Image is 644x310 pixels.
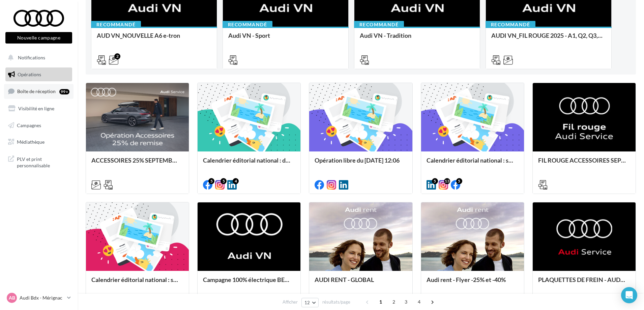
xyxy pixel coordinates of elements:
[223,21,272,28] div: Recommandé
[91,157,183,170] div: ACCESSOIRES 25% SEPTEMBRE - AUDI SERVICE
[91,276,183,290] div: Calendrier éditorial national : semaines du 04.08 au 25.08
[538,157,630,170] div: FIL ROUGE ACCESSOIRES SEPTEMBRE - AUDI SERVICE
[4,51,71,65] button: Notifications
[91,21,141,28] div: Recommandé
[20,294,64,301] p: Audi Bdx - Mérignac
[4,102,74,116] a: Visibilité en ligne
[427,276,519,290] div: Audi rent - Flyer -25% et -40%
[203,276,295,290] div: Campagne 100% électrique BEV Septembre
[5,291,72,304] a: AB Audi Bdx - Mérignac
[221,178,227,184] div: 5
[208,178,214,184] div: 5
[388,297,399,307] span: 2
[491,32,606,46] div: AUDI VN_FIL ROUGE 2025 - A1, Q2, Q3, Q5 et Q4 e-tron
[17,88,56,94] span: Boîte de réception
[486,21,535,28] div: Recommandé
[97,32,211,46] div: AUD VN_NOUVELLE A6 e-tron
[4,135,74,149] a: Médiathèque
[315,276,407,290] div: AUDI RENT - GLOBAL
[304,300,310,305] span: 12
[17,122,41,128] span: Campagnes
[322,299,350,305] span: résultats/page
[203,157,295,170] div: Calendrier éditorial national : du 02.09 au 03.09
[432,178,438,184] div: 5
[4,84,74,98] a: Boîte de réception99+
[18,106,54,111] span: Visibilité en ligne
[228,32,343,46] div: Audi VN - Sport
[233,178,239,184] div: 4
[5,32,72,44] button: Nouvelle campagne
[18,72,41,77] span: Opérations
[456,178,462,184] div: 5
[59,89,69,94] div: 99+
[427,157,519,170] div: Calendrier éditorial national : semaine du 25.08 au 31.08
[4,152,74,172] a: PLV et print personnalisable
[354,21,404,28] div: Recommandé
[315,157,407,170] div: Opération libre du [DATE] 12:06
[9,294,15,301] span: AB
[283,299,298,305] span: Afficher
[17,139,45,145] span: Médiathèque
[360,32,474,46] div: Audi VN - Tradition
[401,297,411,307] span: 3
[18,55,45,60] span: Notifications
[538,276,630,290] div: PLAQUETTES DE FREIN - AUDI SERVICE
[17,154,69,169] span: PLV et print personnalisable
[375,297,386,307] span: 1
[444,178,450,184] div: 13
[4,67,74,82] a: Opérations
[414,297,425,307] span: 4
[114,53,120,59] div: 2
[4,118,74,133] a: Campagnes
[621,287,637,303] div: Open Intercom Messenger
[301,298,319,307] button: 12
